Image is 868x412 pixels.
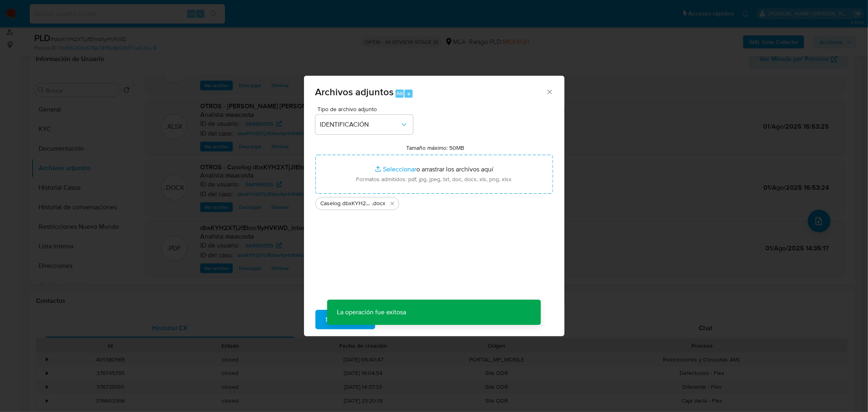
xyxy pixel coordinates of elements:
button: Eliminar Caselog dbxKYH2XTjJfEIms1IyHVKWD (V2).docx [387,199,397,208]
button: IDENTIFICACIÓN [315,115,413,134]
span: Alt [396,90,403,97]
ul: Archivos seleccionados [315,194,553,210]
span: Subir archivo [326,311,365,329]
span: .docx [372,199,386,208]
span: IDENTIFICACIÓN [320,121,400,129]
span: Caselog dbxKYH2XTjJfEIms1IyHVKWD (V2) [321,199,372,208]
span: a [407,90,410,97]
span: Tipo de archivo adjunto [317,106,415,112]
p: La operación fue exitosa [327,300,416,325]
span: Cancelar [389,311,415,329]
button: Subir archivo [315,310,375,329]
button: Cerrar [546,88,553,95]
label: Tamaño máximo: 50MB [406,144,464,151]
span: Archivos adjuntos [315,85,394,99]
